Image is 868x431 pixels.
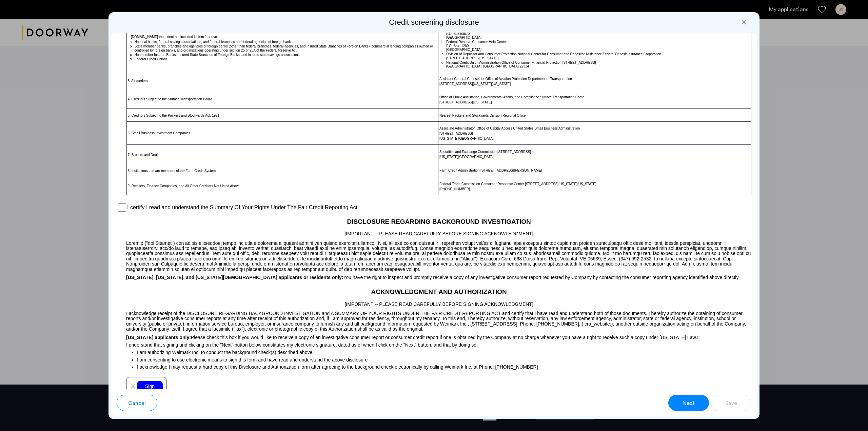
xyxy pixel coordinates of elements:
[711,395,751,411] button: button
[438,112,751,118] p: Nearest Packers and Stockyards Division Regional Office
[117,237,751,272] p: Loremip ("dol Sitamet") con adipis elitseddoei tempo inc utla e dolorema aliquaeni admini ven qui...
[445,27,751,40] p: Office of the Comptroller of the Currency Customer Assistance Group P.O. Box 53570 [GEOGRAPHIC_DATA]
[126,335,191,340] span: [US_STATE] applicants only:
[137,348,751,356] p: I am authorizing Weimark Inc. to conduct the background check(s) described above
[445,61,751,68] p: National Credit Union Administration Office of Consumer Financial Protection [STREET_ADDRESS] [GE...
[683,399,695,407] span: Next
[130,380,136,391] span: x
[438,125,751,141] p: Associate Administrator, Office of Capital Access United States Small Business Administration [ST...
[127,150,438,157] p: 7. Brokers and Dealers
[117,287,751,297] h2: ACKNOWLEDGMENT AND AUTHORIZATION
[438,167,751,173] p: Farm Credit Administration [STREET_ADDRESS][PERSON_NAME]
[445,40,751,52] p: Federal Reserve Consumer Help Center P.O. Box. 1200 [GEOGRAPHIC_DATA]
[117,332,751,340] p: Please check this box if you would like to receive a copy of an investigative consumer report or ...
[117,272,751,280] p: You have the right to inspect and promptly receive a copy of any investigative consumer report re...
[128,399,146,407] span: Cancel
[137,356,751,364] p: I am consenting to use electronic means to sign this form and have read and understand the above ...
[445,52,751,60] p: Division of Depositor and Consumer Protection National Center for Consumer and Depositor Assistan...
[127,183,438,189] p: 9. Retailers, Finance Companies, and All Other Creditors Not Listed Above
[134,44,438,52] p: State member banks, branches and agencies of foreign banks (other than federal branches, federal ...
[117,297,751,308] p: [IMPORTANT -- PLEASE READ CAREFULLY BEFORE SIGNING ACKNOWLEDGMENT]
[127,166,438,173] p: 8. Institutions that are members of the Farm Credit System
[127,34,438,39] p: [DOMAIN_NAME] the extent not included in item 1 above:
[438,148,751,159] p: Securities and Exchange Commission [STREET_ADDRESS] [US_STATE][GEOGRAPHIC_DATA]
[117,308,751,332] p: I acknowledge receipt of the DISCLOSURE REGARDING BACKGROUND INVESTIGATION and A SUMMARY OF YOUR ...
[438,94,751,105] p: Office of Public Assistance, Governmental Affairs, and Compliance Surface Transportation Board [S...
[438,76,751,87] p: Assistant General Counsel for Office of Aviation Protection Department of Transportation [STREET_...
[134,57,438,61] p: Federal Credit Unions
[117,395,157,411] button: button
[137,364,751,370] p: I acknowledge I may request a hard copy of this Disclosure and Authorization form after agreeing ...
[137,381,163,392] div: Sign
[111,18,757,27] h2: Credit screening disclosure
[127,112,438,118] p: 5. Creditors Subject to the Packers and Stockyards Act, 1921
[668,395,709,411] button: button
[117,227,751,238] p: [IMPORTANT -- PLEASE READ CAREFULLY BEFORE SIGNING ACKNOWLEDGMENT]
[127,131,438,136] p: 6. Small Business Investment Companies
[127,97,438,102] p: 4. Creditors Subject to the Surface Transportation Board
[127,203,357,212] label: I certify I read and understand the Summary Of Your Rights Under The Fair Credit Reporting Act
[134,40,438,44] p: National banks, federal savings associations, and federal branches and federal agencies of foreig...
[725,399,737,407] span: Save
[697,336,701,339] img: 4LAxfPwtD6BVinC2vKR9tPz10Xbrctccj4YAocJUAAAAASUVORK5CYIIA
[126,275,343,280] span: [US_STATE], [US_STATE], and [US_STATE][DEMOGRAPHIC_DATA] applicants or residents only:
[438,180,751,192] p: Federal Trade Commission Consumer Response Center [STREET_ADDRESS][US_STATE][US_STATE] [PHONE_NUM...
[117,340,751,348] p: I understand that signing and clicking on the "Next" button below constitutes my electronic signa...
[127,78,438,83] p: 3. Air carriers
[134,53,438,57] p: Nonmember Insured Banks, Insured State Branches of Foreign Banks, and insured state savings assoc...
[117,213,751,227] h2: DISCLOSURE REGARDING BACKGROUND INVESTIGATION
